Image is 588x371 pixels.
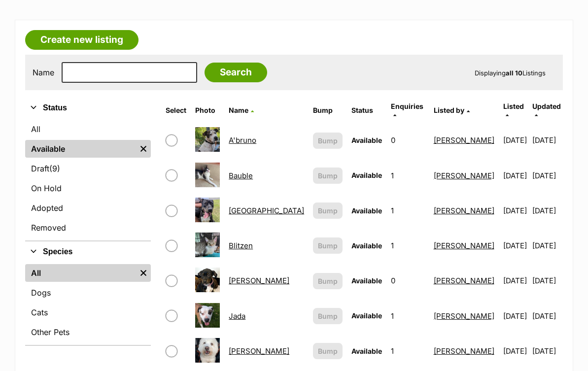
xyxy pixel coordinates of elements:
[229,241,253,250] a: Blitzen
[387,264,428,298] td: 0
[229,106,254,114] a: Name
[25,118,151,240] div: Status
[195,163,220,187] img: Bauble
[229,206,304,215] a: [GEOGRAPHIC_DATA]
[25,219,151,236] a: Removed
[25,323,151,341] a: Other Pets
[25,264,136,282] a: All
[25,101,151,114] button: Status
[434,311,494,321] a: [PERSON_NAME]
[318,170,338,181] span: Bump
[532,264,562,298] td: [DATE]
[503,102,524,110] span: Listed
[532,159,562,193] td: [DATE]
[347,99,386,122] th: Status
[25,140,136,158] a: Available
[503,102,524,118] a: Listed
[499,159,531,193] td: [DATE]
[532,123,562,157] td: [DATE]
[532,299,562,333] td: [DATE]
[229,311,245,321] a: Jada
[499,123,531,157] td: [DATE]
[434,106,470,114] a: Listed by
[434,135,494,145] a: [PERSON_NAME]
[532,194,562,228] td: [DATE]
[506,69,522,77] strong: all 10
[532,334,562,368] td: [DATE]
[318,240,338,251] span: Bump
[532,102,561,118] a: Updated
[387,229,428,263] td: 1
[434,241,494,250] a: [PERSON_NAME]
[351,347,382,355] span: Available
[318,205,338,216] span: Bump
[313,133,343,149] button: Bump
[434,276,494,285] a: [PERSON_NAME]
[25,160,151,177] a: Draft
[309,99,346,122] th: Bump
[229,346,289,356] a: [PERSON_NAME]
[205,63,267,82] input: Search
[313,308,343,324] button: Bump
[387,123,428,157] td: 0
[318,346,338,356] span: Bump
[387,159,428,193] td: 1
[387,334,428,368] td: 1
[25,262,151,345] div: Species
[391,102,423,118] a: Enquiries
[136,140,151,158] a: Remove filter
[434,106,464,114] span: Listed by
[499,194,531,228] td: [DATE]
[499,299,531,333] td: [DATE]
[313,343,343,359] button: Bump
[136,264,151,282] a: Remove filter
[25,179,151,197] a: On Hold
[351,206,382,215] span: Available
[313,237,343,254] button: Bump
[191,99,224,122] th: Photo
[25,284,151,302] a: Dogs
[229,106,248,114] span: Name
[25,120,151,138] a: All
[351,171,382,179] span: Available
[434,346,494,356] a: [PERSON_NAME]
[318,311,338,321] span: Bump
[351,136,382,144] span: Available
[475,69,546,77] span: Displaying Listings
[313,273,343,289] button: Bump
[313,202,343,219] button: Bump
[532,229,562,263] td: [DATE]
[387,194,428,228] td: 1
[25,304,151,321] a: Cats
[499,334,531,368] td: [DATE]
[25,245,151,258] button: Species
[391,102,423,110] span: translation missing: en.admin.listings.index.attributes.enquiries
[532,102,561,110] span: Updated
[434,206,494,215] a: [PERSON_NAME]
[351,241,382,250] span: Available
[195,233,220,257] img: Blitzen
[499,229,531,263] td: [DATE]
[229,171,253,180] a: Bauble
[499,264,531,298] td: [DATE]
[229,135,256,145] a: A'bruno
[318,276,338,286] span: Bump
[33,68,54,77] label: Name
[25,199,151,217] a: Adopted
[162,99,190,122] th: Select
[318,135,338,146] span: Bump
[387,299,428,333] td: 1
[434,171,494,180] a: [PERSON_NAME]
[313,168,343,184] button: Bump
[351,311,382,320] span: Available
[229,276,289,285] a: [PERSON_NAME]
[25,30,138,50] a: Create new listing
[49,163,60,174] span: (9)
[351,276,382,285] span: Available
